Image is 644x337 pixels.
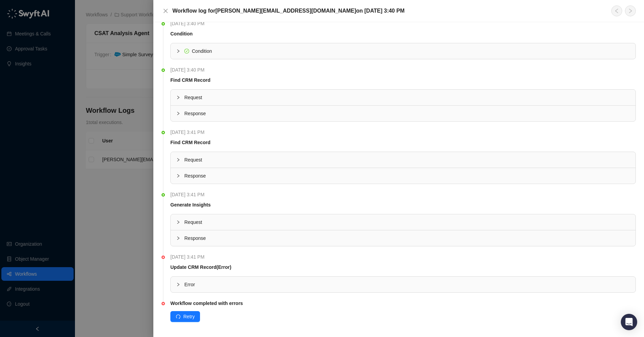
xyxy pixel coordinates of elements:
span: collapsed [176,174,180,178]
span: [DATE] 3:41 PM [170,191,208,198]
button: Retry [170,311,200,322]
span: collapsed [176,111,180,116]
span: collapsed [176,158,180,162]
span: [DATE] 3:40 PM [170,66,208,74]
span: [DATE] 3:40 PM [170,20,208,27]
strong: Find CRM Record [170,77,210,83]
span: Condition [192,48,212,54]
span: [DATE] 3:41 PM [170,128,208,136]
button: Close [162,7,170,15]
span: Retry [183,313,195,320]
span: Response [184,172,630,180]
strong: Workflow completed with errors [170,301,243,306]
span: Request [184,94,630,101]
span: check-circle [184,49,189,53]
strong: Condition [170,31,193,36]
span: Response [184,234,630,242]
span: Request [184,218,630,226]
span: collapsed [176,236,180,240]
span: collapsed [176,49,180,53]
strong: Update CRM Record (Error) [170,264,231,270]
span: collapsed [176,95,180,99]
span: Error [184,281,630,288]
span: Response [184,110,630,117]
strong: Find CRM Record [170,140,210,145]
h5: Workflow log for [PERSON_NAME][EMAIL_ADDRESS][DOMAIN_NAME] on [DATE] 3:40 PM [172,7,404,15]
span: collapsed [176,282,180,287]
span: Request [184,156,630,164]
span: collapsed [176,220,180,224]
span: close [163,8,168,14]
div: Open Intercom Messenger [621,314,637,330]
span: redo [176,314,181,319]
strong: Generate Insights [170,202,211,208]
span: [DATE] 3:41 PM [170,253,208,261]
